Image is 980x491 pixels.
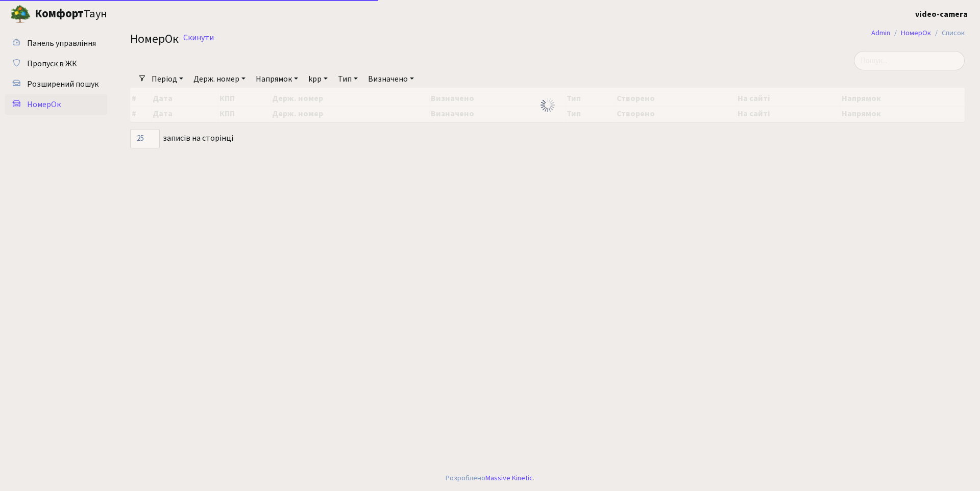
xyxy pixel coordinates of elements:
span: НомерОк [130,30,179,48]
select: записів на сторінці [130,129,160,148]
span: Розширений пошук [27,79,99,90]
img: logo.png [10,4,31,24]
a: Напрямок [252,70,302,88]
span: Таун [35,6,107,23]
label: записів на сторінці [130,129,233,148]
button: Переключити навігацію [128,6,153,22]
div: Розроблено . [446,473,534,484]
a: Massive Kinetic [485,473,533,483]
a: Пропуск в ЖК [5,54,107,74]
a: НомерОк [901,28,931,38]
a: НомерОк [5,94,107,115]
input: Пошук... [854,51,965,70]
span: Пропуск в ЖК [27,58,77,69]
a: Визначено [364,70,418,88]
a: Розширений пошук [5,74,107,94]
a: Панель управління [5,33,107,54]
li: Список [931,28,965,39]
img: Обробка... [540,97,556,113]
a: Скинути [183,33,214,43]
a: video-camera [915,8,968,20]
span: Панель управління [27,38,96,49]
span: НомерОк [27,99,61,110]
b: Комфорт [35,6,84,22]
a: kpp [304,70,332,88]
a: Admin [871,28,890,38]
a: Період [148,70,187,88]
a: Держ. номер [189,70,250,88]
a: Тип [334,70,362,88]
nav: breadcrumb [856,22,980,44]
